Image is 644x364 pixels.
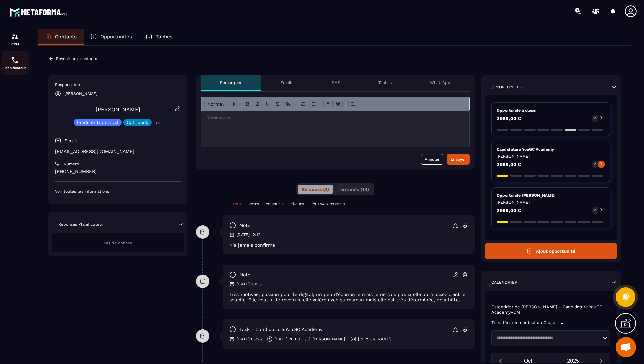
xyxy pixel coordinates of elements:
button: En cours (3) [298,185,333,194]
a: formationformationCRM [2,28,29,51]
p: task - Candidature YouGC Academy [239,326,322,333]
span: Pas de donnée [104,241,132,245]
p: Remarques [220,80,242,85]
p: leads entrants vsl [77,120,118,125]
p: [DATE] 12:12 [236,232,260,237]
div: Search for option [491,330,610,346]
p: [PERSON_NAME] [358,336,391,342]
p: E-mail [64,138,77,144]
p: Candidature YouGC Academy [497,147,605,152]
a: Tâches [139,29,179,45]
div: Envoyer [450,156,466,163]
p: NOTES [248,202,259,207]
button: Terminés (18) [334,185,373,194]
p: [PERSON_NAME] [497,200,605,205]
img: scheduler [11,56,19,64]
p: Contacts [55,34,77,40]
p: 0 [594,162,596,167]
button: Envoyer [447,154,470,165]
a: Contacts [38,29,84,45]
img: logo [9,6,70,18]
p: Call book [127,120,148,125]
button: Annuler [421,154,443,165]
p: Opportunités [491,84,522,90]
p: [EMAIL_ADDRESS][DOMAIN_NAME] [55,148,181,155]
p: Revenir aux contacts [56,56,97,61]
a: [PERSON_NAME] [96,106,140,113]
p: note [239,222,250,229]
p: Réponses Planificateur [58,221,103,227]
p: Opportunités [100,34,132,40]
p: Très motivée, passion pour le digital, un peu d'économie mais je ne sais pas si elle aura assez c... [229,292,468,302]
p: TOUT [233,202,241,207]
p: Opportunité à closer [497,108,605,113]
p: WhatsApp [430,80,450,85]
p: [DATE] 20:00 [274,336,300,342]
p: +5 [153,120,162,127]
p: note [239,272,250,278]
div: Ouvrir le chat [616,337,636,357]
p: [DATE] 03:28 [236,336,262,342]
a: schedulerschedulerPlanificateur [2,51,29,75]
p: CRM [2,42,29,46]
a: Opportunités [84,29,139,45]
p: TÂCHES [291,202,304,207]
p: Planificateur [2,66,29,70]
p: [PERSON_NAME] [64,91,97,96]
span: Terminés (18) [338,187,369,192]
p: [PERSON_NAME] [497,154,605,159]
span: En cours (3) [302,187,329,192]
p: Calendrier [491,280,517,285]
p: 2 599,00 € [497,162,521,167]
p: Tâches [156,34,173,40]
p: 0 [594,116,596,121]
p: Transférer le contact au Closer [491,320,557,325]
input: Search for option [494,335,601,341]
p: Emails [280,80,293,85]
img: formation [11,33,19,41]
p: N'a jamais confirmé [229,242,468,248]
p: Numéro [64,161,79,167]
p: Responsable [55,82,181,87]
p: 0 [594,208,596,213]
p: 2 599,00 € [497,116,521,121]
p: [DATE] 20:35 [236,281,262,287]
p: COURRIELS [266,202,284,207]
p: Calendrier de [PERSON_NAME] - Candidature YouGC Academy-DM [491,304,610,315]
p: Voir toutes les informations [55,189,181,194]
p: JOURNAUX D'APPELS [311,202,345,207]
button: Ajout opportunité [485,243,617,259]
p: [PERSON_NAME] [312,336,345,342]
p: Opportunité [PERSON_NAME] [497,193,605,198]
p: 2 599,00 € [497,208,521,213]
p: SMS [332,80,340,85]
p: [PHONE_NUMBER] [55,168,181,175]
p: Tâches [378,80,392,85]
